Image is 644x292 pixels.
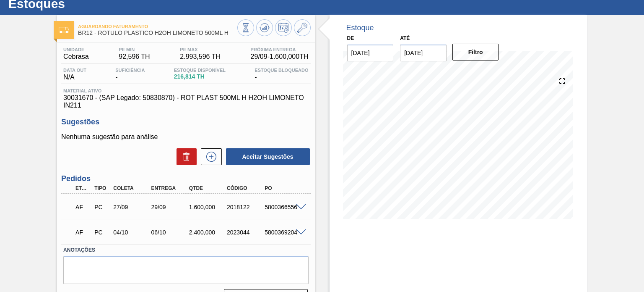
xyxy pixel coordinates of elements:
[187,185,229,191] div: Qtde
[149,185,191,191] div: Entrega
[226,148,310,165] button: Aceitar Sugestões
[180,47,221,52] span: PE MAX
[180,53,221,61] span: 2.993,596 TH
[187,204,229,210] div: 1.600,000
[73,223,92,242] div: Aguardando Faturamento
[61,133,310,141] p: Nenhuma sugestão para análise
[275,19,292,36] button: Programar Estoque
[251,53,309,61] span: 29/09 - 1.600,000 TH
[225,229,266,236] div: 2023044
[111,204,153,210] div: 27/09/2025
[400,45,447,61] input: dd/mm/yyyy
[197,148,222,165] div: Nova sugestão
[78,24,237,29] span: Aguardando Faturamento
[252,68,310,81] div: -
[115,68,145,73] span: Suficiência
[61,174,310,183] h3: Pedidos
[75,229,90,236] p: AF
[63,53,88,61] span: Cebrasa
[149,204,191,210] div: 29/09/2025
[174,68,226,73] span: Estoque Disponível
[119,47,150,52] span: PE MIN
[73,198,92,216] div: Aguardando Faturamento
[262,229,304,236] div: 5800369204
[187,229,229,236] div: 2.400,000
[149,229,191,236] div: 06/10/2025
[92,229,111,236] div: Pedido de Compra
[347,35,354,41] label: De
[63,94,308,109] span: 30031670 - (SAP Legado: 50830870) - ROT PLAST 500ML H H2OH LIMONETO IN211
[111,185,153,191] div: Coleta
[237,19,254,36] button: Visão Geral dos Estoques
[400,35,410,41] label: Até
[172,148,197,165] div: Excluir Sugestões
[262,204,304,210] div: 5800366556
[225,185,266,191] div: Código
[222,147,311,166] div: Aceitar Sugestões
[174,74,226,80] span: 216,814 TH
[61,118,310,126] h3: Sugestões
[294,19,311,36] button: Ir ao Master Data / Geral
[73,185,92,191] div: Etapa
[262,185,304,191] div: PO
[111,229,153,236] div: 04/10/2025
[59,27,69,33] img: Ícone
[92,185,111,191] div: Tipo
[119,53,150,61] span: 92,596 TH
[63,47,88,52] span: Unidade
[225,204,266,210] div: 2018122
[347,45,394,61] input: dd/mm/yyyy
[63,244,308,256] label: Anotações
[256,19,273,36] button: Atualizar Gráfico
[78,30,237,36] span: BR12 - RÓTULO PLÁSTICO H2OH LIMONETO 500ML H
[61,68,88,81] div: N/A
[63,68,86,73] span: Data out
[251,47,309,52] span: Próxima Entrega
[346,24,374,32] div: Estoque
[92,204,111,210] div: Pedido de Compra
[113,68,147,81] div: -
[75,204,90,210] p: AF
[452,44,499,61] button: Filtro
[63,88,308,93] span: Material ativo
[254,68,308,73] span: Estoque Bloqueado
